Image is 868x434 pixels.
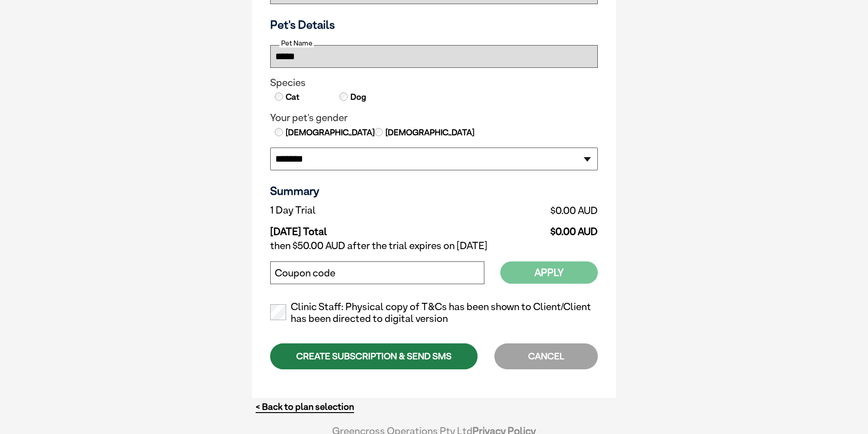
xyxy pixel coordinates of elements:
[270,77,598,89] legend: Species
[270,202,448,219] td: 1 Day Trial
[275,267,335,279] label: Coupon code
[448,219,598,238] td: $0.00 AUD
[500,261,598,284] button: Apply
[267,18,601,31] h3: Pet's Details
[270,219,448,238] td: [DATE] Total
[270,304,286,320] input: Clinic Staff: Physical copy of T&Cs has been shown to Client/Client has been directed to digital ...
[270,343,478,369] div: CREATE SUBSCRIPTION & SEND SMS
[270,112,598,124] legend: Your pet's gender
[448,202,598,219] td: $0.00 AUD
[270,238,598,254] td: then $50.00 AUD after the trial expires on [DATE]
[494,343,598,369] div: CANCEL
[270,301,598,325] label: Clinic Staff: Physical copy of T&Cs has been shown to Client/Client has been directed to digital ...
[256,401,354,413] a: < Back to plan selection
[270,184,598,198] h3: Summary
